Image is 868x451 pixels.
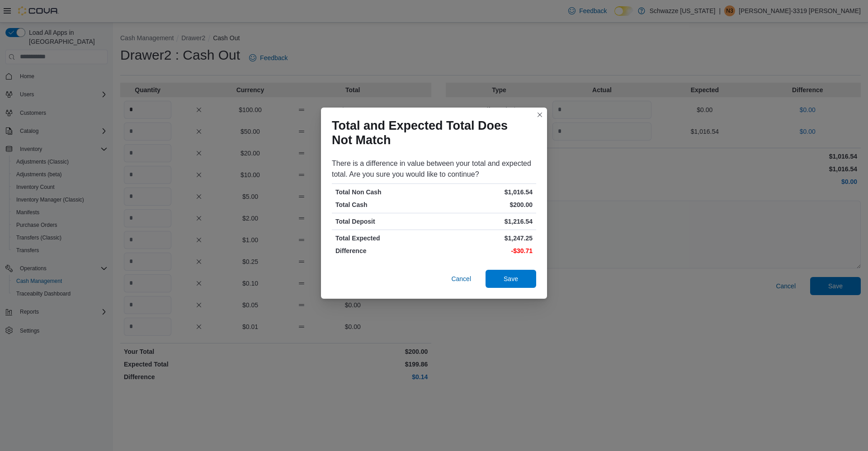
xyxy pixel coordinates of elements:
p: Difference [335,246,432,255]
span: Save [504,274,518,283]
p: Total Cash [335,200,432,209]
p: $200.00 [436,200,533,209]
p: Total Non Cash [335,188,432,197]
button: Closes this modal window [534,109,545,120]
p: $1,016.54 [436,188,533,197]
span: Cancel [451,274,471,283]
p: Total Deposit [335,217,432,226]
button: Cancel [448,270,475,288]
div: There is a difference in value between your total and expected total. Are you sure you would like... [332,158,536,180]
button: Save [486,270,536,288]
p: $1,247.25 [436,234,533,243]
h1: Total and Expected Total Does Not Match [332,118,529,147]
p: -$30.71 [436,246,533,255]
p: Total Expected [335,234,432,243]
p: $1,216.54 [436,217,533,226]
